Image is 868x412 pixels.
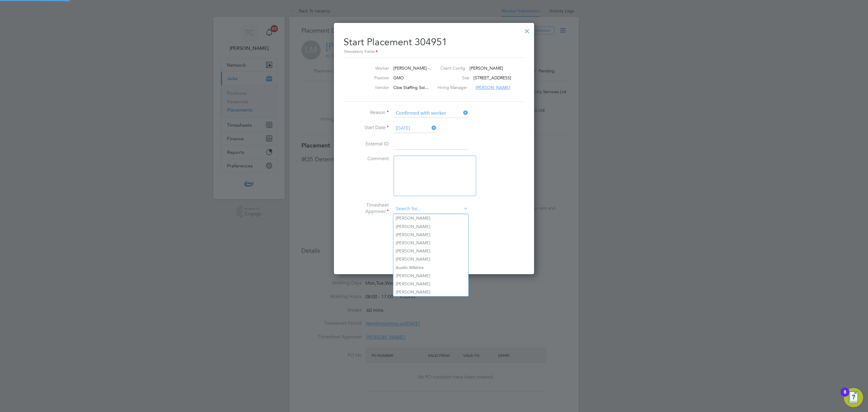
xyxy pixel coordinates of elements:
[438,85,471,90] label: Hiring Manager
[393,231,468,239] li: [PERSON_NAME]
[344,125,389,131] label: Start Date
[393,280,468,288] li: [PERSON_NAME]
[344,31,524,55] h2: Start Placement 304951
[393,255,468,263] li: [PERSON_NAME]
[356,65,389,71] label: Worker
[393,239,468,247] li: [PERSON_NAME]
[394,204,468,214] input: Search for...
[393,264,468,272] li: Austin Wilshire
[344,109,389,116] label: Reason
[470,65,503,71] span: [PERSON_NAME]
[356,85,389,90] label: Vendor
[344,141,389,147] label: External ID
[440,65,465,71] label: Client Config
[393,214,468,222] li: [PERSON_NAME]
[393,75,404,81] span: GMO
[344,246,524,262] li: or
[394,124,436,133] input: Select one
[476,85,510,90] span: [PERSON_NAME]
[473,75,511,81] span: [STREET_ADDRESS]
[393,223,468,231] li: [PERSON_NAME]
[393,247,468,255] li: [PERSON_NAME]
[344,156,389,162] label: Comment
[344,202,389,215] label: Timesheet Approver
[844,392,846,400] div: 8
[844,388,863,407] button: Open Resource Center, 8 new notifications
[393,85,429,90] span: Cbw Staffing Sol…
[393,288,468,296] li: [PERSON_NAME]
[356,75,389,81] label: Position
[393,272,468,280] li: [PERSON_NAME]
[394,109,468,118] input: Select one
[393,65,434,71] span: [PERSON_NAME] -…
[445,75,469,81] label: Site
[344,49,524,55] div: Mandatory Fields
